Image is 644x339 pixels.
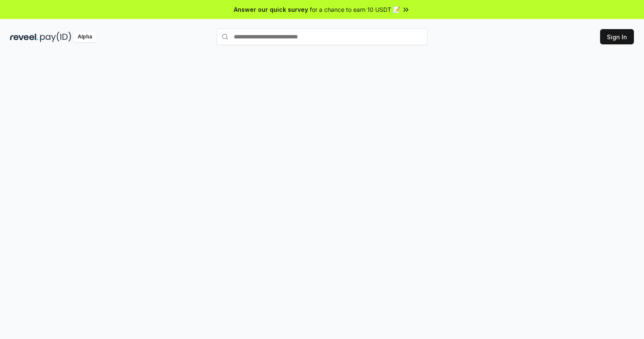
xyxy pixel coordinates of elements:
img: pay_id [40,32,71,42]
div: Alpha [73,32,97,42]
span: for a chance to earn 10 USDT 📝 [310,5,400,14]
button: Sign In [600,29,634,44]
span: Answer our quick survey [234,5,308,14]
img: reveel_dark [10,32,38,42]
